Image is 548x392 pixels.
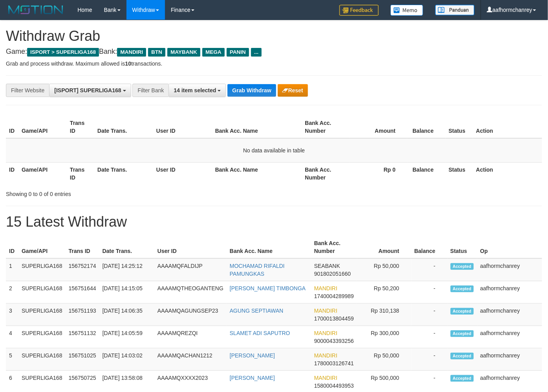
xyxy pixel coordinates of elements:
th: User ID [153,116,212,138]
h1: Withdraw Grab [6,28,542,44]
th: Game/API [18,116,67,138]
th: ID [6,236,18,258]
span: MANDIRI [117,48,146,57]
td: AAAAMQTHEOGANTENG [154,281,227,304]
span: MANDIRI [314,375,337,381]
th: ID [6,116,18,138]
button: Grab Withdraw [227,84,276,97]
td: aafhormchanrey [477,258,542,281]
span: Copy 901802051660 to clipboard [314,271,351,277]
th: Amount [350,116,407,138]
th: Bank Acc. Number [311,236,357,258]
a: SLAMET ADI SAPUTRO [230,330,290,336]
span: PANIN [227,48,249,57]
span: Copy 1740004289989 to clipboard [314,293,354,299]
img: MOTION_logo.png [6,4,66,16]
th: Game/API [18,236,66,258]
span: MANDIRI [314,330,337,336]
span: BTN [148,48,165,57]
h1: 15 Latest Withdraw [6,214,542,230]
span: Accepted [451,263,474,270]
td: No data available in table [6,138,542,163]
span: MANDIRI [314,285,337,291]
td: aafhormchanrey [477,326,542,348]
td: AAAAMQFALDIJP [154,258,227,281]
th: Trans ID [65,236,99,258]
th: Status [445,116,473,138]
td: [DATE] 14:15:05 [99,281,154,304]
td: - [411,258,447,281]
td: 5 [6,348,18,371]
span: MANDIRI [314,308,337,314]
th: Balance [411,236,447,258]
td: [DATE] 14:06:35 [99,304,154,326]
span: ... [251,48,262,57]
th: Date Trans. [99,236,154,258]
th: Balance [407,116,445,138]
button: Reset [278,84,308,97]
th: Bank Acc. Number [302,116,350,138]
a: AGUNG SEPTIAWAN [230,308,284,314]
span: Accepted [451,308,474,315]
span: Copy 1780003126741 to clipboard [314,360,354,366]
p: Grab and process withdraw. Maximum allowed is transactions. [6,60,542,68]
td: SUPERLIGA168 [18,348,66,371]
td: Rp 50,000 [357,258,411,281]
td: AAAAMQREZQI [154,326,227,348]
th: Game/API [18,162,67,185]
span: ISPORT > SUPERLIGA168 [27,48,99,57]
td: aafhormchanrey [477,281,542,304]
td: - [411,348,447,371]
td: 156751025 [65,348,99,371]
img: Button%20Memo.svg [390,5,423,16]
td: AAAAMQAGUNGSEP23 [154,304,227,326]
th: Op [477,236,542,258]
th: User ID [154,236,227,258]
td: Rp 300,000 [357,326,411,348]
a: [PERSON_NAME] TIMBONGA [230,285,306,291]
th: Rp 0 [350,162,407,185]
td: SUPERLIGA168 [18,281,66,304]
img: panduan.png [435,5,475,15]
span: Accepted [451,286,474,292]
td: 156751132 [65,326,99,348]
th: Action [473,116,542,138]
td: 156751644 [65,281,99,304]
td: 156752174 [65,258,99,281]
th: Status [447,236,477,258]
h4: Game: Bank: [6,48,542,56]
td: SUPERLIGA168 [18,304,66,326]
td: - [411,281,447,304]
div: Filter Website [6,84,49,97]
td: [DATE] 14:03:02 [99,348,154,371]
span: 14 item selected [174,87,216,93]
span: Copy 1580004493953 to clipboard [314,383,354,389]
button: 14 item selected [169,84,226,97]
td: Rp 50,200 [357,281,411,304]
td: [DATE] 14:05:59 [99,326,154,348]
span: [ISPORT] SUPERLIGA168 [54,87,121,93]
th: ID [6,162,18,185]
th: Trans ID [67,116,94,138]
th: Status [445,162,473,185]
th: Bank Acc. Name [212,116,302,138]
button: [ISPORT] SUPERLIGA168 [49,84,131,97]
div: Filter Bank [132,84,169,97]
th: User ID [153,162,212,185]
th: Bank Acc. Name [212,162,302,185]
th: Amount [357,236,411,258]
td: 4 [6,326,18,348]
span: Accepted [451,375,474,382]
th: Trans ID [67,162,94,185]
td: SUPERLIGA168 [18,258,66,281]
span: MAYBANK [167,48,200,57]
a: [PERSON_NAME] [230,352,275,359]
td: aafhormchanrey [477,348,542,371]
div: Showing 0 to 0 of 0 entries [6,187,222,198]
span: MANDIRI [314,352,337,359]
span: Copy 1700013804459 to clipboard [314,315,354,322]
td: 2 [6,281,18,304]
th: Bank Acc. Name [227,236,311,258]
td: - [411,326,447,348]
td: Rp 50,000 [357,348,411,371]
